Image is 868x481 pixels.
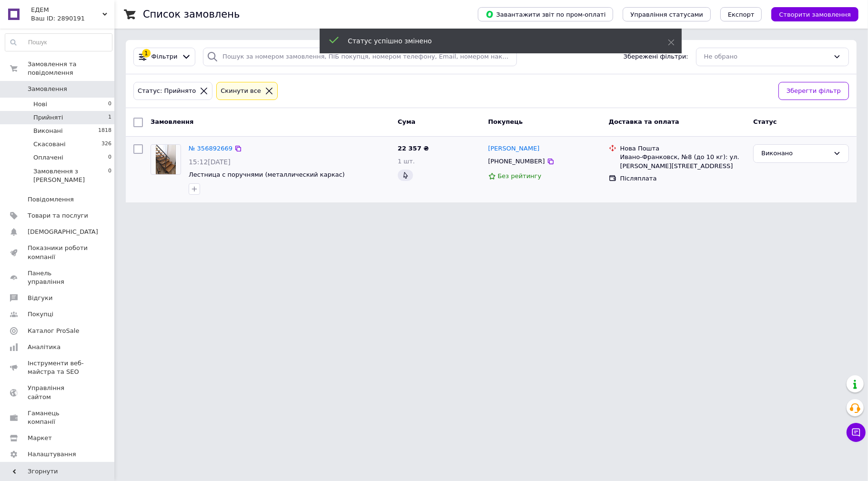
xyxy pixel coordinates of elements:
[787,86,841,96] span: Зберегти фільтр
[28,384,88,401] span: Управління сайтом
[108,153,111,162] span: 0
[108,113,111,122] span: 1
[33,153,63,162] span: Оплачені
[151,118,193,125] span: Замовлення
[728,11,755,18] span: Експорт
[142,49,151,58] div: 1
[28,244,88,261] span: Показники роботи компанії
[778,82,849,100] button: Зберегти фільтр
[28,450,76,459] span: Налаштування
[720,7,762,21] button: Експорт
[620,174,746,183] div: Післяплата
[28,195,74,204] span: Повідомлення
[761,149,829,159] div: Виконано
[609,118,679,125] span: Доставка та оплата
[762,10,858,18] a: Створити замовлення
[488,144,540,153] a: [PERSON_NAME]
[156,145,175,174] img: Фото товару
[5,34,112,51] input: Пошук
[108,167,111,184] span: 0
[189,158,231,166] span: 15:12[DATE]
[31,14,114,23] div: Ваш ID: 2890191
[753,118,777,125] span: Статус
[478,7,613,21] button: Завантажити звіт по пром-оплаті
[624,52,688,61] span: Збережені фільтри:
[398,118,415,125] span: Cума
[348,36,644,46] div: Статус успішно змінено
[630,11,703,18] span: Управління статусами
[28,327,79,335] span: Каталог ProSale
[28,228,98,236] span: [DEMOGRAPHIC_DATA]
[33,113,63,122] span: Прийняті
[488,158,545,165] span: [PHONE_NUMBER]
[28,359,88,376] span: Інструменти веб-майстра та SEO
[33,127,63,135] span: Виконані
[189,171,345,178] a: Лестница с поручнями (металлический каркас)
[704,52,829,62] div: Не обрано
[28,85,67,93] span: Замовлення
[98,127,111,135] span: 1818
[620,153,746,170] div: Ивано-Франковск, №8 (до 10 кг): ул. [PERSON_NAME][STREET_ADDRESS]
[108,100,111,109] span: 0
[151,144,181,175] a: Фото товару
[488,118,523,125] span: Покупець
[203,48,517,66] input: Пошук за номером замовлення, ПІБ покупця, номером телефону, Email, номером накладної
[498,172,542,180] span: Без рейтингу
[28,343,61,351] span: Аналітика
[771,7,858,21] button: Створити замовлення
[485,10,606,19] span: Завантажити звіт по пром-оплаті
[28,269,88,286] span: Панель управління
[151,52,178,61] span: Фільтри
[31,6,102,14] span: ЕДЕМ
[219,86,263,96] div: Cкинути все
[28,409,88,426] span: Гаманець компанії
[136,86,198,96] div: Статус: Прийнято
[33,140,66,149] span: Скасовані
[779,11,851,18] span: Створити замовлення
[101,140,111,149] span: 326
[33,167,108,184] span: Замовлення з [PERSON_NAME]
[189,145,232,152] a: № 356892669
[847,423,866,442] button: Чат з покупцем
[28,211,88,220] span: Товари та послуги
[143,9,240,20] h1: Список замовлень
[398,158,415,165] span: 1 шт.
[620,144,746,153] div: Нова Пошта
[33,100,47,109] span: Нові
[398,145,429,152] span: 22 357 ₴
[28,60,114,77] span: Замовлення та повідомлення
[623,7,711,21] button: Управління статусами
[28,294,52,302] span: Відгуки
[28,434,52,442] span: Маркет
[28,310,53,319] span: Покупці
